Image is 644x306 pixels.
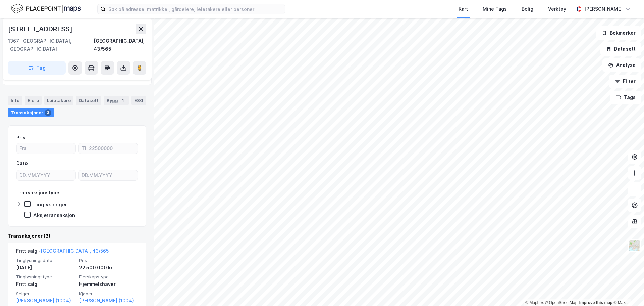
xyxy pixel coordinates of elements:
[16,247,109,258] div: Fritt salg -
[16,258,75,263] span: Tinglysningsdato
[79,297,138,305] a: [PERSON_NAME] (100%)
[16,297,75,305] a: [PERSON_NAME] (100%)
[76,96,101,105] div: Datasett
[8,96,22,105] div: Info
[596,26,641,40] button: Bokmerker
[106,4,285,14] input: Søk på adresse, matrikkel, gårdeiere, leietakere eller personer
[8,24,74,34] div: [STREET_ADDRESS]
[483,5,507,13] div: Mine Tags
[16,159,28,167] div: Dato
[17,143,75,154] input: Fra
[628,239,641,252] img: Z
[525,300,544,305] a: Mapbox
[602,58,641,72] button: Analyse
[94,37,146,53] div: [GEOGRAPHIC_DATA], 43/565
[8,232,146,240] div: Transaksjoner (3)
[16,274,75,280] span: Tinglysningstype
[45,109,51,116] div: 3
[610,274,644,306] iframe: Chat Widget
[16,189,59,197] div: Transaksjonstype
[8,37,94,53] div: 1367, [GEOGRAPHIC_DATA], [GEOGRAPHIC_DATA]
[44,96,73,105] div: Leietakere
[119,97,126,104] div: 1
[16,264,75,272] div: [DATE]
[131,96,146,105] div: ESG
[579,300,612,305] a: Improve this map
[16,134,25,142] div: Pris
[16,280,75,288] div: Fritt salg
[79,291,138,297] span: Kjøper
[17,170,75,180] input: DD.MM.YYYY
[25,96,42,105] div: Eiere
[584,5,623,13] div: [PERSON_NAME]
[104,96,129,105] div: Bygg
[79,258,138,263] span: Pris
[16,291,75,297] span: Selger
[33,212,75,218] div: Aksjetransaksjon
[600,42,641,56] button: Datasett
[545,300,578,305] a: OpenStreetMap
[8,108,54,117] div: Transaksjoner
[79,143,138,154] input: Til 22500000
[79,274,138,280] span: Eierskapstype
[459,5,468,13] div: Kart
[79,170,138,180] input: DD.MM.YYYY
[8,61,66,75] button: Tag
[79,280,138,288] div: Hjemmelshaver
[41,248,109,254] a: [GEOGRAPHIC_DATA], 43/565
[522,5,533,13] div: Bolig
[33,201,67,208] div: Tinglysninger
[11,3,81,15] img: logo.f888ab2527a4732fd821a326f86c7f29.svg
[548,5,566,13] div: Verktøy
[609,75,641,88] button: Filter
[79,264,138,272] div: 22 500 000 kr
[610,91,641,104] button: Tags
